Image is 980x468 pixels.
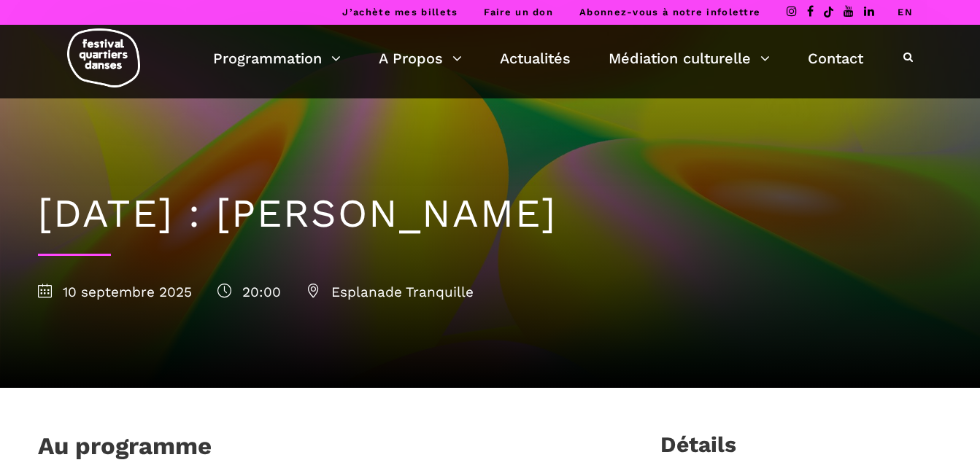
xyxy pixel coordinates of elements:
[38,284,192,300] span: 10 septembre 2025
[217,284,281,300] span: 20:00
[808,46,863,71] a: Contact
[342,7,458,17] a: J’achète mes billets
[213,46,341,71] a: Programmation
[38,190,943,238] h1: [DATE] : [PERSON_NAME]
[609,46,770,71] a: Médiation culturelle
[38,432,212,468] h1: Au programme
[379,46,462,71] a: A Propos
[484,7,553,17] a: Faire un don
[660,432,736,468] h3: Détails
[306,284,474,300] span: Esplanade Tranquille
[579,7,760,17] a: Abonnez-vous à notre infolettre
[500,46,571,71] a: Actualités
[898,7,913,17] a: EN
[67,28,140,87] img: logo-fqd-med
